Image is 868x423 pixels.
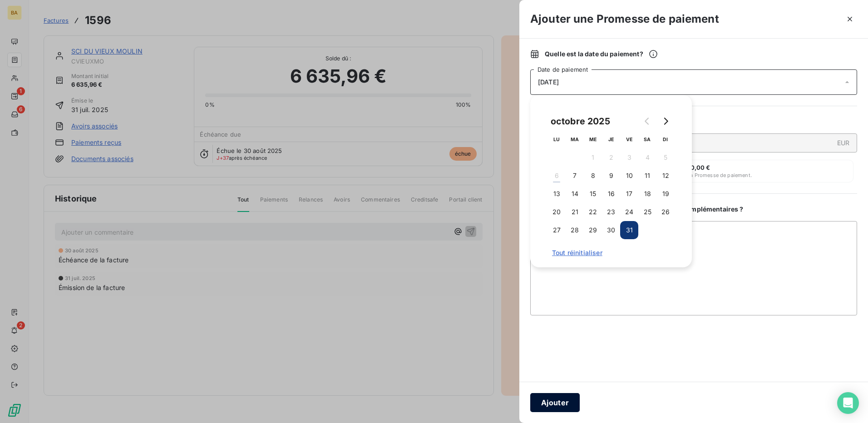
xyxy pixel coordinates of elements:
[656,112,675,130] button: Go to next month
[584,167,602,185] button: 8
[602,130,620,148] th: jeudi
[656,148,675,167] button: 5
[547,130,566,148] th: lundi
[690,164,710,171] span: 0,00 €
[566,130,584,148] th: mardi
[530,393,580,412] button: Ajouter
[538,79,559,86] span: [DATE]
[620,148,638,167] button: 3
[620,221,638,239] button: 31
[545,49,658,59] span: Quelle est la date du paiement ?
[584,130,602,148] th: mercredi
[530,11,719,27] h3: Ajouter une Promesse de paiement
[837,392,859,414] div: Open Intercom Messenger
[566,221,584,239] button: 28
[547,203,566,221] button: 20
[584,185,602,203] button: 15
[584,221,602,239] button: 29
[638,130,656,148] th: samedi
[656,167,675,185] button: 12
[547,221,566,239] button: 27
[656,203,675,221] button: 26
[602,185,620,203] button: 16
[602,221,620,239] button: 30
[638,203,656,221] button: 25
[547,185,566,203] button: 13
[547,167,566,185] button: 6
[602,167,620,185] button: 9
[620,203,638,221] button: 24
[566,167,584,185] button: 7
[620,167,638,185] button: 10
[620,185,638,203] button: 17
[566,185,584,203] button: 14
[638,112,656,130] button: Go to previous month
[602,148,620,167] button: 2
[638,148,656,167] button: 4
[602,203,620,221] button: 23
[584,148,602,167] button: 1
[638,185,656,203] button: 18
[566,203,584,221] button: 21
[638,167,656,185] button: 11
[584,203,602,221] button: 22
[620,130,638,148] th: vendredi
[552,249,670,256] span: Tout réinitialiser
[656,185,675,203] button: 19
[656,130,675,148] th: dimanche
[547,114,613,128] div: octobre 2025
